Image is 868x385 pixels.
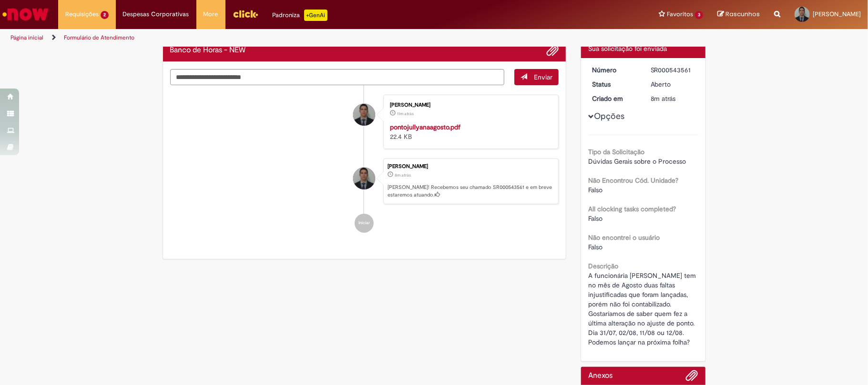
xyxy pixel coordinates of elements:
[588,176,678,185] b: Não Encontrou Cód. Unidade?
[64,34,134,41] a: Formulário de Atendimento
[585,94,643,103] dt: Criado em
[123,10,189,19] span: Despesas Corporativas
[588,271,698,346] span: A funcionária [PERSON_NAME] tem no mês de Agosto duas faltas injustificadas que foram lançadas, p...
[170,85,559,242] ul: Histórico de tíquete
[651,94,676,103] span: 8m atrás
[397,111,414,117] time: 01/09/2025 07:29:56
[233,7,258,21] img: click_logo_yellow_360x200.png
[390,123,460,131] a: pontojullyanaagosto.pdf
[588,148,644,156] b: Tipo da Solicitação
[65,10,99,19] span: Requisições
[588,157,686,166] span: Dúvidas Gerais sobre o Processo
[651,94,695,103] div: 01/09/2025 07:32:53
[390,102,549,108] div: [PERSON_NAME]
[588,214,602,223] span: Falso
[353,168,375,189] div: Mario Reis Serra Neto
[101,11,109,19] span: 2
[388,164,553,169] div: [PERSON_NAME]
[10,34,43,41] a: Página inicial
[588,233,660,242] b: Não encontrei o usuário
[395,172,411,178] span: 8m atrás
[651,65,695,75] div: SR000543561
[353,104,375,126] div: Mario Reis Serra Neto
[585,65,643,75] dt: Número
[588,372,613,380] h2: Anexos
[588,243,602,251] span: Falso
[514,69,559,85] button: Enviar
[667,10,693,19] span: Favoritos
[588,186,602,194] span: Falso
[170,69,505,85] textarea: Digite sua mensagem aqui...
[390,122,549,141] div: 22.4 KB
[651,79,695,89] div: Aberto
[725,10,760,19] span: Rascunhos
[204,10,218,19] span: More
[170,46,246,55] h2: Banco de Horas - NEW Histórico de tíquete
[1,5,50,24] img: ServiceNow
[397,111,414,117] span: 11m atrás
[388,184,553,198] p: [PERSON_NAME]! Recebemos seu chamado SR000543561 e em breve estaremos atuando.
[588,44,667,53] span: Sua solicitação foi enviada
[717,10,760,19] a: Rascunhos
[534,73,552,81] span: Enviar
[170,158,559,204] li: Mario Reis Serra Neto
[273,10,327,21] div: Padroniza
[546,44,559,57] button: Adicionar anexos
[7,29,572,47] ul: Trilhas de página
[813,10,861,18] span: [PERSON_NAME]
[304,10,327,21] p: +GenAi
[588,262,618,270] b: Descrição
[585,79,643,89] dt: Status
[695,11,703,19] span: 3
[588,205,676,213] b: All clocking tasks completed?
[651,94,676,103] time: 01/09/2025 07:32:53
